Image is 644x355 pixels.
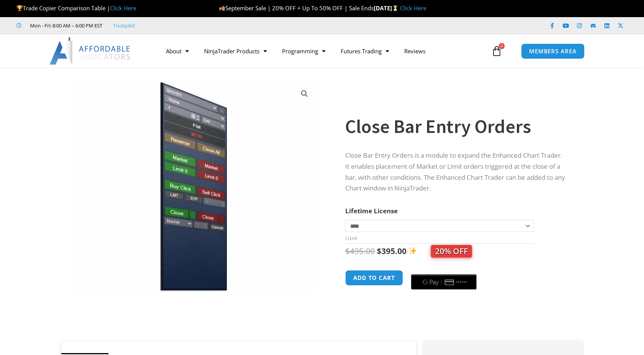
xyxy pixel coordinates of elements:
[49,37,131,65] img: LogoAI | Affordable Indicators – NinjaTrader
[345,270,403,286] button: Add to cart
[480,40,513,62] a: 0
[219,5,225,11] img: 🍂
[397,42,433,60] a: Reviews
[400,4,426,12] a: Click Here
[16,4,136,12] span: Trade Copier Comparison Table |
[410,269,478,270] iframe: Secure payment input frame
[521,43,585,59] a: MEMBERS AREA
[219,4,374,12] span: September Sale | 20% OFF + Up To 50% OFF | Sale Ends
[345,206,398,215] label: Lifetime License
[392,5,398,11] img: ⏳
[110,4,136,12] a: Click Here
[411,274,477,289] button: Buy with GPay
[345,246,375,256] bdi: 495.00
[377,246,406,256] bdi: 395.00
[158,42,489,60] nav: Menu
[499,43,505,49] span: 0
[529,48,577,54] span: MEMBERS AREA
[431,245,472,257] span: 20% OFF
[333,42,397,60] a: Futures Trading
[298,87,311,101] a: View full-screen image gallery
[456,280,467,285] text: ••••••
[28,21,102,30] span: Mon - Fri: 8:00 AM – 6:00 PM EST
[196,42,274,60] a: NinjaTrader Products
[345,246,350,256] span: $
[374,4,400,12] strong: [DATE]
[274,42,333,60] a: Programming
[345,236,357,241] a: Clear options
[345,150,567,194] p: Close Bar Entry Orders is a module to expand the Enhanced Chart Trader. It enables placement of M...
[158,42,196,60] a: About
[72,81,317,292] img: CloseBarOrders
[113,21,135,30] a: Trustpilot
[409,247,417,255] img: ✨
[17,5,22,11] img: 🏆
[377,246,381,256] span: $
[345,113,567,140] h1: Close Bar Entry Orders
